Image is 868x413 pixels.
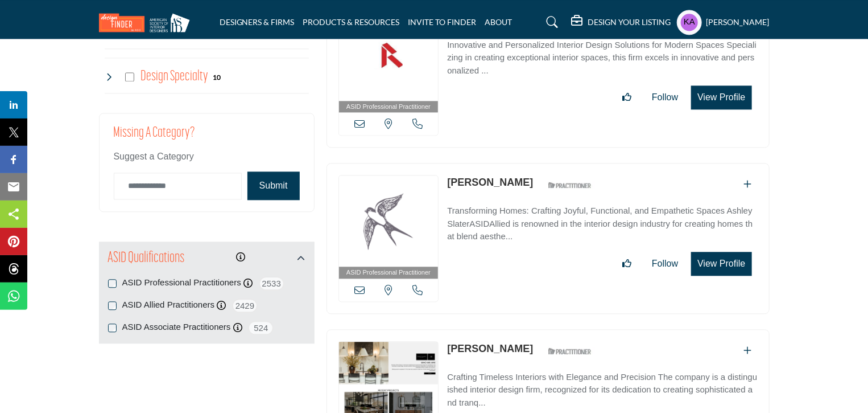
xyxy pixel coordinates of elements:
[644,86,685,109] button: Follow
[339,175,439,267] img: Ashley Slater
[447,341,533,357] p: Alivia DuCuennois
[99,13,196,32] img: Site Logo
[447,198,757,243] a: Transforming Homes: Crafting Joyful, Functional, and Empathetic Spaces AshleySlaterASIDAllied is ...
[213,73,221,81] b: 10
[644,252,685,275] button: Follow
[114,125,300,150] h2: Missing a Category?
[447,39,757,77] p: Innovative and Personalized Interior Design Solutions for Modern Spaces Specializing in creating ...
[744,346,752,355] a: Add To List
[615,252,639,275] button: Like listing
[108,301,117,310] input: ASID Allied Practitioners checkbox
[447,343,533,354] a: [PERSON_NAME]
[447,175,533,190] p: Ashley Slater
[346,268,431,277] span: ASID Professional Practitioner
[114,152,194,161] span: Suggest a Category
[213,72,221,82] div: 10 Results For Design Specialty
[691,252,751,276] button: View Profile
[447,364,757,410] a: Crafting Timeless Interiors with Elegance and Precision The company is a distinguished interior d...
[485,17,512,27] a: ABOUT
[615,86,639,109] button: Like listing
[339,10,439,113] a: ASID Professional Practitioner
[220,17,295,27] a: DESIGNERS & FIRMS
[259,276,284,291] span: 2533
[744,179,752,189] a: Add To List
[447,32,757,77] a: Innovative and Personalized Interior Design Solutions for Modern Spaces Specializing in creating ...
[346,102,431,112] span: ASID Professional Practitioner
[677,10,702,35] button: Show hide supplier dropdown
[108,248,185,269] h2: ASID Qualifications
[108,279,117,288] input: Selected ASID Professional Practitioners checkbox
[339,175,439,279] a: ASID Professional Practitioner
[140,67,208,87] h4: Design Specialty: Sustainable, accessible, health-promoting, neurodiverse-friendly, age-in-place,...
[248,321,274,335] span: 524
[544,178,595,192] img: ASID Qualified Practitioners Badge Icon
[122,298,215,312] label: ASID Allied Practitioners
[706,17,770,28] h5: [PERSON_NAME]
[232,298,258,313] span: 2429
[572,15,671,29] div: DESIGN YOUR LISTING
[122,321,231,334] label: ASID Associate Practitioners
[237,251,246,264] div: Click to view information
[447,371,757,410] p: Crafting Timeless Interiors with Elegance and Precision The company is a distinguished interior d...
[588,17,671,27] h5: DESIGN YOUR LISTING
[122,276,241,289] label: ASID Professional Practitioners
[535,13,565,31] a: Search
[339,10,439,101] img: Sara Lepich
[544,344,595,358] img: ASID Qualified Practitioners Badge Icon
[114,173,242,199] input: Category Name
[447,177,533,188] a: [PERSON_NAME]
[125,72,134,81] input: Select Design Specialty checkbox
[237,252,246,262] a: Information about
[108,324,117,332] input: ASID Associate Practitioners checkbox
[408,17,477,27] a: INVITE TO FINDER
[247,171,300,200] button: Submit
[691,85,751,109] button: View Profile
[447,205,757,243] p: Transforming Homes: Crafting Joyful, Functional, and Empathetic Spaces AshleySlaterASIDAllied is ...
[303,17,400,27] a: PRODUCTS & RESOURCES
